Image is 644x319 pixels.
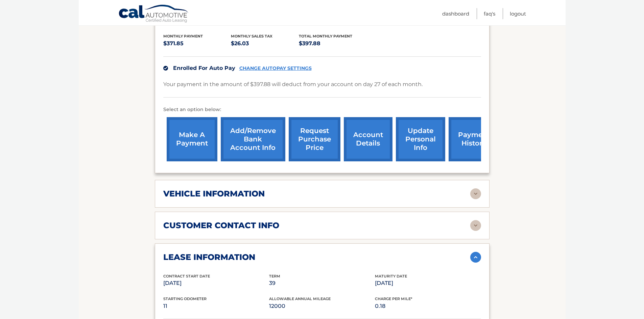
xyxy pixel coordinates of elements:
[163,220,279,231] h2: customer contact info
[118,4,189,24] a: Cal Automotive
[163,296,207,301] span: Starting Odometer
[269,296,331,301] span: Allowable Annual Mileage
[269,274,280,278] span: Term
[163,39,231,48] p: $371.85
[442,8,469,19] a: Dashboard
[173,65,235,71] span: Enrolled For Auto Pay
[163,34,203,38] span: Monthly Payment
[396,117,445,161] a: update personal info
[344,117,392,161] a: account details
[231,39,299,48] p: $26.03
[163,80,423,89] p: Your payment in the amount of $397.88 will deduct from your account on day 27 of each month.
[299,34,352,38] span: Total Monthly Payment
[510,8,526,19] a: Logout
[167,117,217,161] a: make a payment
[163,274,210,278] span: Contract Start Date
[163,278,269,288] p: [DATE]
[163,106,481,114] p: Select an option below:
[299,39,367,48] p: $397.88
[163,301,269,311] p: 11
[449,117,499,161] a: payment history
[470,188,481,199] img: accordion-rest.svg
[289,117,340,161] a: request purchase price
[375,301,481,311] p: 0.18
[470,220,481,231] img: accordion-rest.svg
[221,117,285,161] a: Add/Remove bank account info
[163,252,255,262] h2: lease information
[269,278,375,288] p: 39
[484,8,495,19] a: FAQ's
[231,34,272,38] span: Monthly sales Tax
[375,278,481,288] p: [DATE]
[239,65,312,71] a: CHANGE AUTOPAY SETTINGS
[269,301,375,311] p: 12000
[163,189,265,199] h2: vehicle information
[375,296,412,301] span: Charge Per Mile*
[163,66,168,71] img: check.svg
[470,252,481,263] img: accordion-active.svg
[375,274,407,278] span: Maturity Date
